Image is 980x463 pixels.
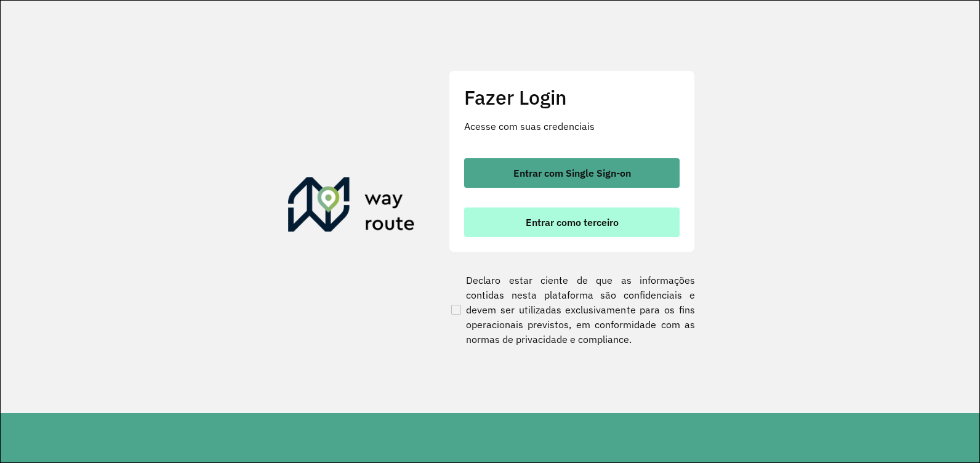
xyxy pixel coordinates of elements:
[513,168,631,178] span: Entrar com Single Sign-on
[464,158,680,188] button: button
[464,119,680,134] p: Acesse com suas credenciais
[464,207,680,237] button: button
[288,177,415,236] img: Roteirizador AmbevTech
[464,86,680,109] h2: Fazer Login
[449,273,695,347] label: Declaro estar ciente de que as informações contidas nesta plataforma são confidenciais e devem se...
[526,217,619,227] span: Entrar como terceiro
